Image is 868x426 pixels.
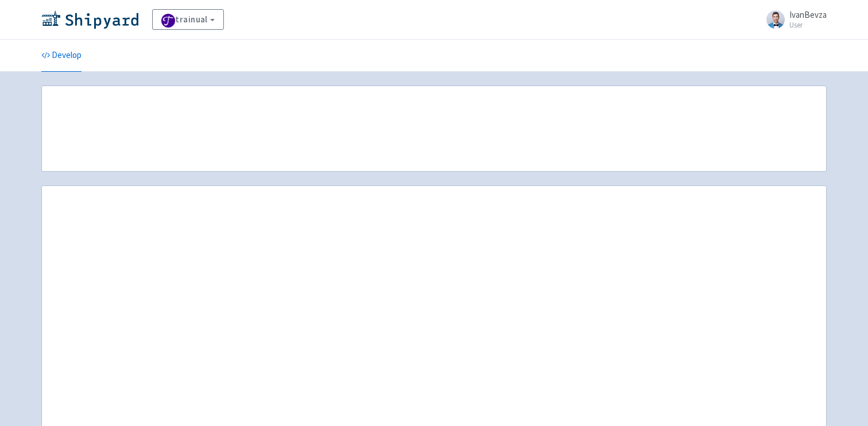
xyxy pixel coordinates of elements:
span: IvanBevza [789,9,827,20]
img: Shipyard logo [41,10,138,29]
a: Develop [41,40,82,72]
a: trainual [152,9,224,30]
small: User [789,21,827,29]
a: IvanBevza User [759,10,827,29]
